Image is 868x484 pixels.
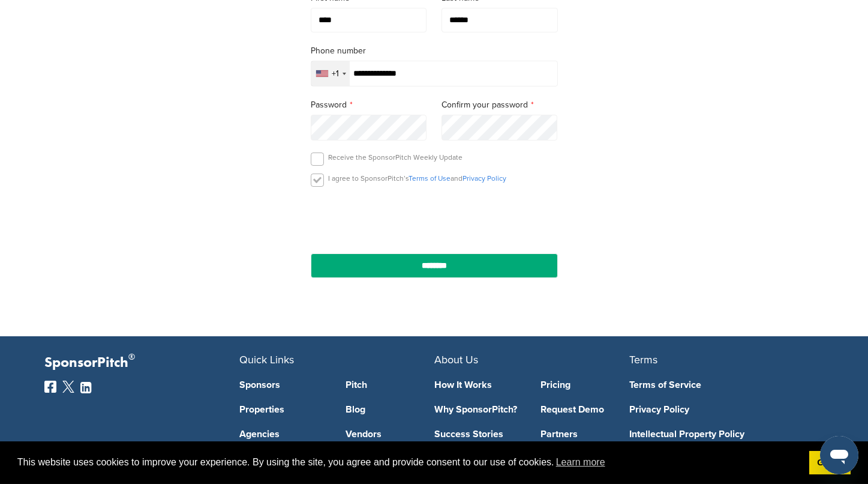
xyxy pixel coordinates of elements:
a: Pitch [346,380,434,390]
a: Intellectual Property Policy [629,429,806,439]
div: +1 [332,70,339,78]
a: Privacy Policy [462,174,506,183]
a: Why SponsorPitch? [434,405,523,414]
a: Agencies [239,429,328,439]
span: Quick Links [239,353,294,366]
p: Receive the SponsorPitch Weekly Update [328,153,462,162]
p: I agree to SponsorPitch’s and [328,174,506,183]
label: Password [311,98,427,112]
img: Twitter [62,381,74,393]
label: Phone number [311,44,558,58]
a: Terms of Use [409,174,450,183]
a: Pricing [540,380,629,390]
span: Terms [629,353,657,366]
span: About Us [434,353,478,366]
a: Properties [239,405,328,414]
p: SponsorPitch [44,354,239,372]
label: Confirm your password [441,98,558,112]
a: Terms of Service [629,380,806,390]
a: dismiss cookie message [809,451,851,475]
iframe: reCAPTCHA [366,201,503,236]
a: learn more about cookies [554,453,607,471]
a: Request Demo [540,405,629,414]
iframe: Button to launch messaging window [820,436,858,474]
div: Selected country [311,61,350,86]
a: Success Stories [434,429,523,439]
a: Sponsors [239,380,328,390]
img: Facebook [44,381,56,393]
span: ® [128,349,135,365]
span: This website uses cookies to improve your experience. By using the site, you agree and provide co... [17,453,800,471]
a: Privacy Policy [629,405,806,414]
a: How It Works [434,380,523,390]
a: Partners [540,429,629,439]
a: Blog [346,405,434,414]
a: Vendors [346,429,434,439]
